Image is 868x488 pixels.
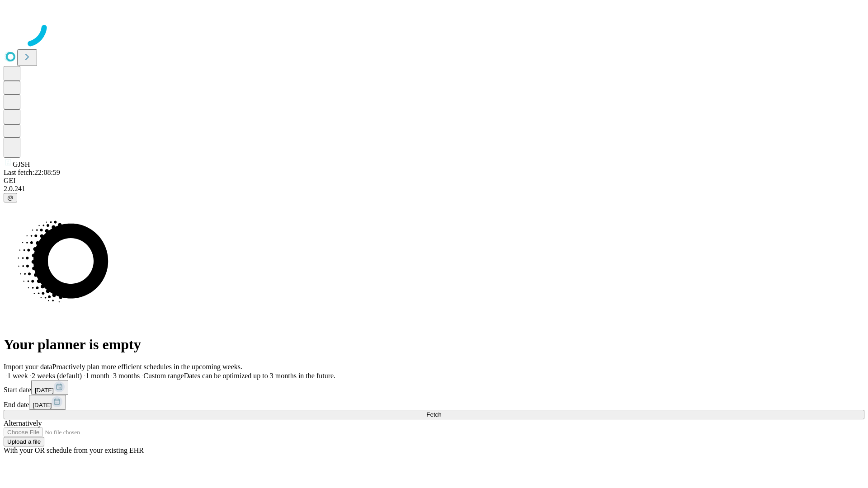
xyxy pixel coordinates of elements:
[4,395,864,410] div: End date
[4,437,44,446] button: Upload a file
[4,169,60,176] span: Last fetch: 22:08:59
[52,363,242,371] span: Proactively plan more efficient schedules in the upcoming weeks.
[4,363,52,371] span: Import your data
[143,372,184,380] span: Custom range
[32,372,82,380] span: 2 weeks (default)
[426,411,441,418] span: Fetch
[4,336,864,353] h1: Your planner is empty
[7,372,28,380] span: 1 week
[4,419,42,427] span: Alternatively
[85,372,109,380] span: 1 month
[4,410,864,419] button: Fetch
[7,194,14,201] span: @
[29,395,66,410] button: [DATE]
[4,193,17,202] button: @
[4,177,864,185] div: GEI
[4,446,144,454] span: With your OR schedule from your existing EHR
[4,185,864,193] div: 2.0.241
[33,402,52,408] span: [DATE]
[4,380,864,395] div: Start date
[13,160,30,168] span: GJSH
[184,372,335,380] span: Dates can be optimized up to 3 months in the future.
[35,387,54,394] span: [DATE]
[31,380,68,395] button: [DATE]
[113,372,140,380] span: 3 months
